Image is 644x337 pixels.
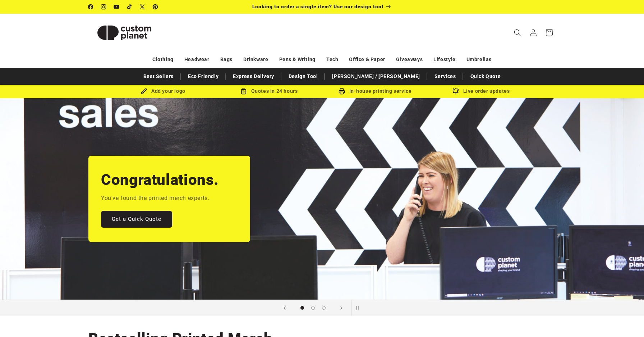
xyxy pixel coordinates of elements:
div: In-house printing service [322,87,428,96]
a: Best Sellers [140,70,177,83]
img: Order Updates Icon [240,88,247,95]
img: Custom Planet [88,17,160,49]
button: Load slide 2 of 3 [308,302,318,313]
a: Tech [326,53,338,66]
button: Previous slide [277,300,293,316]
a: Giveaways [396,53,423,66]
a: Pens & Writing [279,53,316,66]
a: Lifestyle [433,53,455,66]
iframe: Chat Widget [608,302,644,337]
div: Add your logo [110,87,216,96]
div: Quotes in 24 hours [216,87,322,96]
button: Next slide [333,300,349,316]
a: Services [431,70,460,83]
a: Custom Planet [86,14,163,51]
a: Design Tool [285,70,322,83]
a: Office & Paper [349,53,385,66]
button: Load slide 3 of 3 [318,302,329,313]
button: Load slide 1 of 3 [297,302,308,313]
img: Brush Icon [141,88,147,95]
p: You've found the printed merch experts. [101,193,209,204]
a: Clothing [152,53,174,66]
a: Headwear [184,53,210,66]
a: Bags [220,53,233,66]
a: Express Delivery [229,70,278,83]
button: Pause slideshow [351,300,367,316]
div: Live order updates [428,87,534,96]
a: Umbrellas [466,53,492,66]
span: Looking to order a single item? Use our design tool [252,4,383,9]
h2: Congratulations. [101,170,219,190]
a: Drinkware [243,53,268,66]
summary: Search [510,25,525,41]
a: Eco Friendly [184,70,222,83]
img: Order updates [452,88,459,95]
img: In-house printing [339,88,345,95]
a: Quick Quote [467,70,505,83]
a: [PERSON_NAME] / [PERSON_NAME] [328,70,423,83]
a: Get a Quick Quote [101,210,172,227]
